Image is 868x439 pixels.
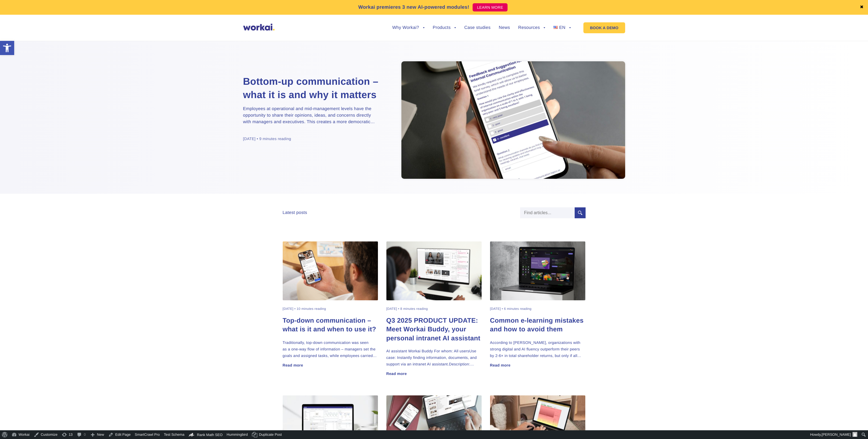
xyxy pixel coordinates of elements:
[433,26,456,30] a: Products
[84,430,86,439] span: 0
[490,339,586,359] p: According to [PERSON_NAME], organizations with strong digital and AI fluency outperform their pee...
[518,26,545,30] a: Resources
[386,348,482,367] p: AI assistant Workai Buddy For whom: All usersUse case: Instantly finding information, documents, ...
[243,75,380,101] a: Bottom-up communication – what it is and why it matters
[259,430,282,439] span: Duplicate Post
[499,26,510,30] a: News
[860,5,864,10] a: ✖
[490,307,532,311] div: [DATE] • 6 minutes reading
[283,363,303,367] a: Read more
[490,363,511,367] a: Read more
[187,430,225,439] a: Rank Math Dashboard
[283,210,307,215] div: Latest posts
[243,136,291,141] div: [DATE] • 9 minutes reading
[162,430,186,439] a: Test Schema
[559,25,565,30] span: EN
[490,316,586,334] a: Common e-learning mistakes and how to avoid them
[822,432,851,437] span: [PERSON_NAME]
[32,430,59,439] a: Customize
[386,241,482,300] img: intranet AI assistant
[283,316,378,334] a: Top-down communication – what is it and when to use it?
[97,430,104,439] span: New
[583,22,625,33] a: BOOK A DEMO
[197,433,223,437] span: Rank Math SEO
[386,372,407,376] a: Read more
[10,430,32,439] a: Workai
[473,3,508,11] a: LEARN MORE
[386,316,482,343] a: Q3 2025 PRODUCT UPDATE: Meet Workai Buddy, your personal intranet AI assistant
[386,307,428,311] div: [DATE] • 8 minutes reading
[392,26,424,30] a: Why Workai?
[133,430,162,439] a: SmartCrawl Pro
[575,207,586,218] input: Submit
[106,430,133,439] a: Edit Page
[464,26,490,30] a: Case studies
[243,106,380,125] p: Employees at operational and mid-management levels have the opportunity to share their opinions, ...
[520,207,575,218] input: Find articles...
[69,430,73,439] span: 13
[808,430,860,439] a: Howdy,
[490,241,586,300] img: the most common e-learnning mistakes
[283,339,378,359] p: Traditionally, top-down communication was seen as a one-way flow of information – managers set th...
[283,307,326,311] div: [DATE] • 10 minutes reading
[283,241,378,300] img: Top-down communication
[225,430,250,439] a: Hummingbird
[358,4,469,11] p: Workai premieres 3 new AI-powered modules!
